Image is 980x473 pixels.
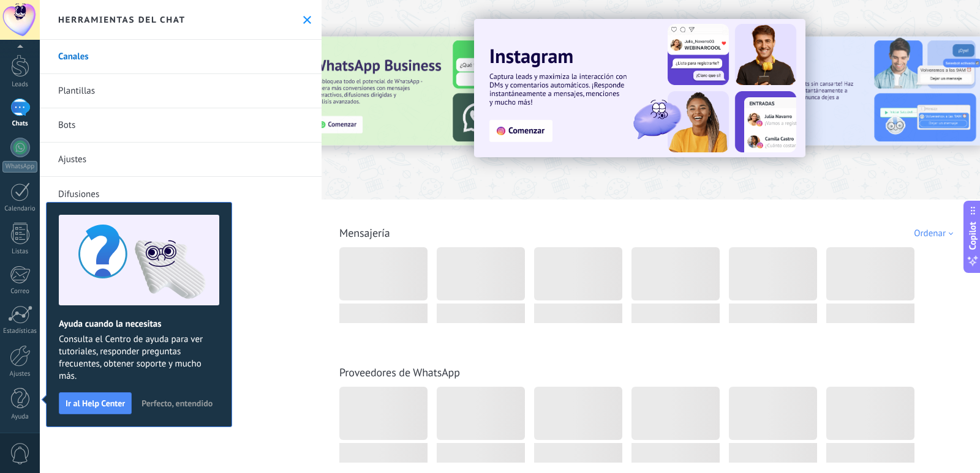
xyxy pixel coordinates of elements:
h2: Ayuda cuando la necesitas [59,318,219,330]
h2: Herramientas del chat [58,14,186,25]
div: Correo [2,288,38,296]
a: Proveedores de WhatsApp [339,365,460,379]
div: Estadísticas [2,327,38,335]
span: Consulta el Centro de ayuda para ver tutoriales, responder preguntas frecuentes, obtener soporte ... [59,333,219,382]
img: Slide 3 [301,37,562,146]
span: Perfecto, entendido [141,399,213,408]
div: Ayuda [2,413,38,421]
a: Plantillas [40,74,322,108]
a: Difusiones [40,177,322,211]
span: Ir al Help Center [66,399,125,408]
button: Perfecto, entendido [136,394,218,412]
button: Ir al Help Center [59,392,132,414]
div: Calendario [2,205,38,213]
div: Ajustes [2,370,38,378]
a: Canales [40,40,322,74]
a: Ajustes [40,143,322,177]
div: WhatsApp [2,161,37,173]
img: Slide 1 [474,19,805,157]
div: Ordenar [914,228,957,239]
a: Bots [40,108,322,143]
span: Copilot [967,222,979,250]
div: Leads [2,81,38,89]
div: Chats [2,120,38,128]
div: Listas [2,248,38,256]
